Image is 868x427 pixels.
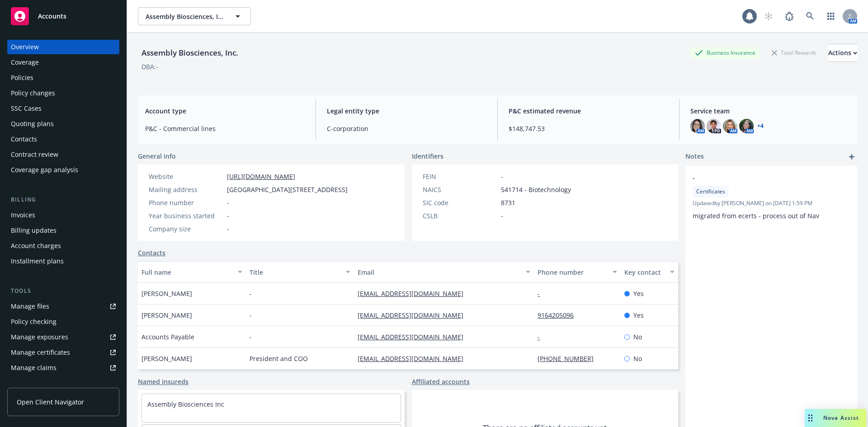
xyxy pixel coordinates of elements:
span: - [250,310,252,320]
a: Policy changes [7,86,119,100]
button: Phone number [534,261,620,283]
span: - [693,173,826,183]
span: General info [138,151,176,161]
div: Contacts [11,132,37,146]
a: add [846,151,857,162]
div: Year business started [149,211,223,221]
span: - [227,198,229,207]
span: Yes [633,310,644,320]
div: Full name [142,267,232,277]
div: DBA: - [142,62,158,71]
div: Drag to move [805,409,816,427]
a: Manage certificates [7,345,119,360]
span: [PERSON_NAME] [142,354,192,363]
a: - [538,333,547,341]
div: Assembly Biosciences, Inc. [138,47,242,59]
div: Total Rewards [767,47,821,58]
span: C-corporation [327,124,486,133]
button: Nova Assist [805,409,866,427]
div: Installment plans [11,254,64,268]
a: Assembly Biosciences Inc [147,400,224,408]
div: Manage BORs [11,376,53,390]
a: Affiliated accounts [412,377,470,386]
div: Account charges [11,239,61,253]
a: Policy checking [7,314,119,329]
div: Policy changes [11,86,55,100]
div: FEIN [423,172,497,181]
a: Accounts [7,4,119,29]
span: 541714 - Biotechnology [501,185,571,194]
span: Open Client Navigator [17,397,84,407]
div: SIC code [423,198,497,207]
img: photo [723,119,737,133]
span: Account type [145,106,305,116]
a: 9164205096 [538,311,581,319]
span: President and COO [250,354,308,363]
img: photo [690,119,705,133]
div: Manage claims [11,361,57,375]
div: Manage exposures [11,330,68,344]
div: Coverage [11,55,39,70]
div: Manage certificates [11,345,70,360]
div: Billing updates [11,223,57,238]
a: Account charges [7,239,119,253]
div: Invoices [11,208,35,222]
button: Email [354,261,534,283]
div: Website [149,172,223,181]
div: Email [358,267,520,277]
span: No [633,332,642,342]
img: photo [739,119,754,133]
div: Coverage gap analysis [11,163,78,177]
button: Key contact [621,261,678,283]
span: - [227,224,229,234]
span: Accounts [38,13,66,20]
a: Manage files [7,299,119,314]
a: Coverage gap analysis [7,163,119,177]
button: Title [246,261,354,283]
a: [EMAIL_ADDRESS][DOMAIN_NAME] [358,333,471,341]
a: Contract review [7,147,119,162]
div: Manage files [11,299,49,314]
a: Contacts [7,132,119,146]
span: [GEOGRAPHIC_DATA][STREET_ADDRESS] [227,185,348,194]
a: Invoices [7,208,119,222]
a: [EMAIL_ADDRESS][DOMAIN_NAME] [358,311,471,319]
span: Accounts Payable [142,332,194,342]
a: [EMAIL_ADDRESS][DOMAIN_NAME] [358,289,471,298]
span: Manage exposures [7,330,119,344]
a: SSC Cases [7,101,119,116]
a: Manage claims [7,361,119,375]
a: [EMAIL_ADDRESS][DOMAIN_NAME] [358,354,471,363]
a: Quoting plans [7,117,119,131]
div: Billing [7,195,119,204]
span: Service team [690,106,850,116]
span: - [501,211,503,221]
span: [PERSON_NAME] [142,310,192,320]
div: Overview [11,40,39,54]
div: Tools [7,286,119,296]
div: Phone number [538,267,607,277]
span: - [250,289,252,298]
span: P&C - Commercial lines [145,124,305,133]
a: Billing updates [7,223,119,238]
span: P&C estimated revenue [509,106,668,116]
div: Policies [11,70,33,85]
div: CSLB [423,211,497,221]
div: SSC Cases [11,101,42,116]
a: Report a Bug [780,7,798,25]
a: Named insureds [138,377,189,386]
div: Policy checking [11,314,57,329]
span: No [633,354,642,363]
a: Manage BORs [7,376,119,390]
div: Title [250,267,340,277]
span: Identifiers [412,151,443,161]
div: Contract review [11,147,58,162]
span: Yes [633,289,644,298]
div: Company size [149,224,223,234]
div: -CertificatesUpdatedby [PERSON_NAME] on [DATE] 1:59 PMmigrated from ecerts - process out of Nav [685,166,857,228]
a: - [538,289,547,298]
a: +4 [757,123,764,129]
div: Actions [828,44,857,61]
a: Overview [7,40,119,54]
button: Assembly Biosciences, Inc. [138,7,251,25]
